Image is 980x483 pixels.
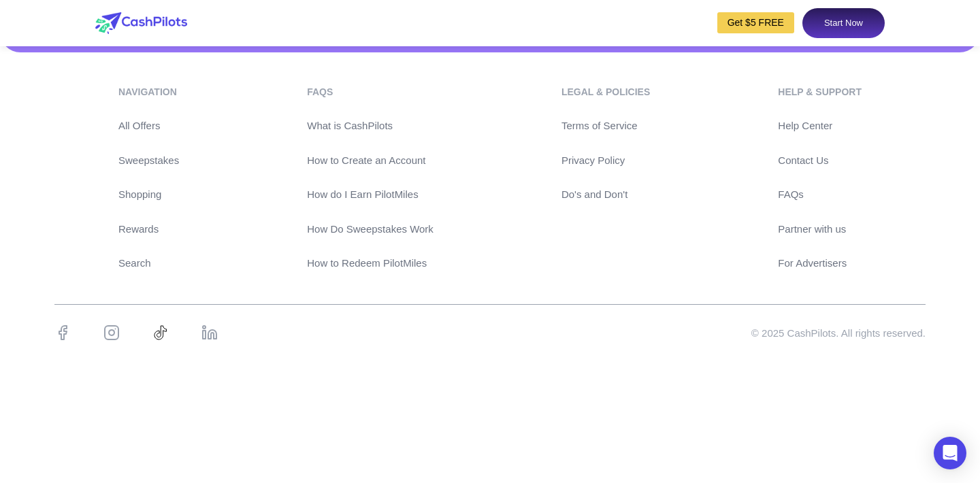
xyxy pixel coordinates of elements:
[118,85,179,99] div: navigation
[802,8,885,38] a: Start Now
[561,187,650,203] a: Do's and Don't
[307,153,434,169] a: How to Create an Account
[561,153,650,169] a: Privacy Policy
[118,118,179,134] a: All Offers
[778,153,862,169] a: Contact Us
[934,437,966,469] div: Open Intercom Messenger
[307,256,434,271] a: How to Redeem PilotMiles
[561,85,650,99] div: Legal & Policies
[307,85,434,99] div: FAQs
[118,187,179,203] a: Shopping
[778,118,862,134] a: Help Center
[778,222,862,237] a: Partner with us
[307,118,434,134] a: What is CashPilots
[95,12,187,34] img: logo
[307,187,434,203] a: How do I Earn PilotMiles
[152,324,169,341] img: TikTok
[778,187,862,203] a: FAQs
[118,256,179,271] a: Search
[307,222,434,237] a: How Do Sweepstakes Work
[118,222,179,237] a: Rewards
[717,12,794,33] a: Get $5 FREE
[561,118,650,134] a: Terms of Service
[118,153,179,169] a: Sweepstakes
[751,326,926,342] div: © 2025 CashPilots. All rights reserved.
[778,85,862,99] div: Help & Support
[778,256,862,271] a: For Advertisers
